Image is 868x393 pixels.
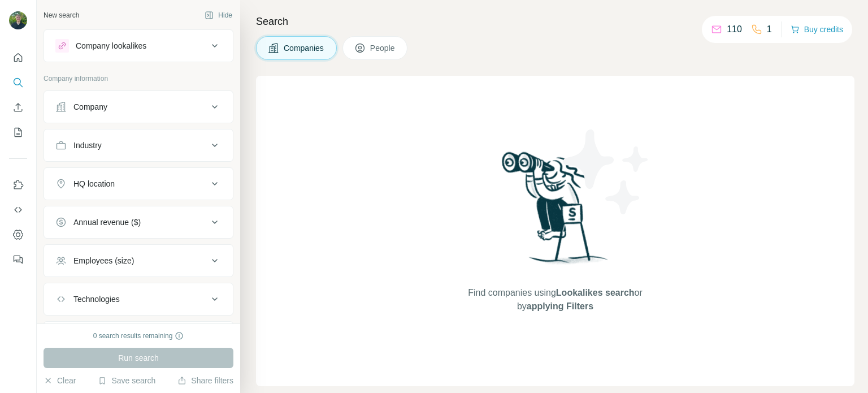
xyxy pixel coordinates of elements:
span: Lookalikes search [556,288,635,297]
button: Technologies [44,286,233,313]
span: Find companies using or by [465,286,645,313]
span: applying Filters [527,301,593,311]
button: My lists [9,122,27,142]
div: Annual revenue ($) [73,217,141,228]
div: 0 search results remaining [93,331,184,341]
img: Surfe Illustration - Stars [555,121,657,223]
button: Dashboard [9,224,27,245]
button: Company [44,93,233,120]
span: Companies [284,42,325,54]
span: People [370,42,396,54]
div: New search [44,10,79,20]
img: Avatar [9,11,27,29]
div: Technologies [73,293,120,305]
button: Share filters [177,375,233,386]
button: Hide [197,7,240,24]
button: Annual revenue ($) [44,209,233,236]
div: Employees (size) [73,255,134,266]
button: HQ location [44,170,233,197]
button: Enrich CSV [9,97,27,118]
p: 1 [767,23,772,36]
p: 110 [727,23,742,36]
button: Use Surfe API [9,200,27,220]
button: Search [9,72,27,93]
button: Save search [98,375,155,386]
p: Company information [44,74,233,84]
button: Use Surfe on LinkedIn [9,175,27,195]
div: HQ location [73,178,115,189]
button: Company lookalikes [44,32,233,59]
div: Industry [73,140,102,151]
button: Employees (size) [44,247,233,274]
button: Feedback [9,249,27,270]
button: Quick start [9,47,27,68]
button: Buy credits [791,21,843,37]
img: Surfe Illustration - Woman searching with binoculars [497,149,614,275]
button: Clear [44,375,76,386]
h4: Search [256,14,854,29]
div: Company [73,101,107,113]
button: Industry [44,132,233,159]
div: Company lookalikes [76,40,146,51]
